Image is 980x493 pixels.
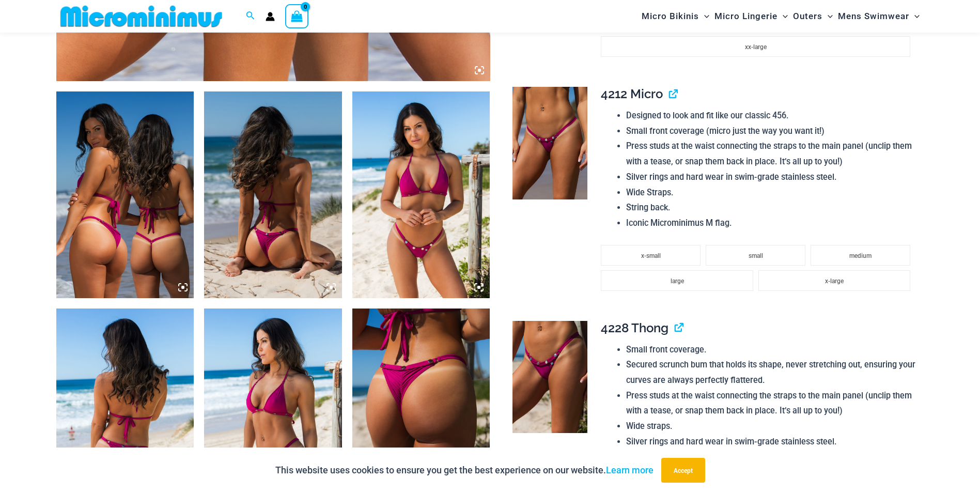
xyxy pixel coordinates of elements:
li: Press studs at the waist connecting the straps to the main panel (unclip them with a tease, or sn... [626,138,915,169]
span: Micro Lingerie [714,3,777,29]
img: Tight Rope Pink 319 4212 Micro [512,87,587,199]
li: Designed to look and fit like our classic 456. [626,108,915,124]
img: MM SHOP LOGO FLAT [56,5,226,28]
span: small [749,252,763,259]
li: medium [811,245,910,266]
a: Learn more [606,465,654,475]
span: 4212 Micro [601,86,663,101]
span: Outers [793,3,822,29]
a: OutersMenu ToggleMenu Toggle [790,3,835,29]
a: Mens SwimwearMenu ToggleMenu Toggle [835,3,922,29]
li: x-large [758,270,910,291]
span: Menu Toggle [909,3,920,29]
a: Account icon link [266,12,275,21]
span: x-small [641,252,661,259]
span: 4228 Thong [601,320,668,335]
li: Small front coverage. [626,342,915,358]
li: Press studs at the waist connecting the straps to the main panel (unclip them with a tease, or sn... [626,388,915,419]
span: Micro Bikinis [642,3,699,29]
li: large [601,270,753,291]
span: Menu Toggle [822,3,833,29]
span: medium [849,252,872,259]
li: small [706,245,805,266]
button: Accept [661,458,705,483]
span: large [671,278,684,285]
img: Tight Rope Pink 319 Top 4228 Thong [352,91,490,298]
li: Secured scrunch bum that holds its shape, never stretching out, ensuring your curves are always p... [626,357,915,388]
li: Iconic Microminimus M flag. [626,215,915,231]
span: Mens Swimwear [838,3,909,29]
a: Micro LingerieMenu ToggleMenu Toggle [712,3,790,29]
li: Silver rings and hard wear in swim-grade stainless steel. [626,170,915,185]
li: String back. [626,200,915,215]
li: Wide Straps. [626,185,915,201]
p: This website uses cookies to ensure you get the best experience on our website. [275,463,654,478]
li: xx-large [601,36,910,57]
img: Tight Rope Pink 319 Top 4228 Thong [204,91,342,298]
img: Collection Pack B (3) [56,91,194,298]
a: View Shopping Cart, empty [285,4,309,28]
li: Silver rings and hard wear in swim-grade stainless steel. [626,434,915,450]
li: Small front coverage (micro just the way you want it!) [626,124,915,139]
nav: Site Navigation [637,2,924,31]
span: Menu Toggle [699,3,709,29]
span: xx-large [745,43,767,51]
a: Micro BikinisMenu ToggleMenu Toggle [639,3,712,29]
a: Search icon link [246,10,255,23]
span: x-large [825,278,844,285]
span: Menu Toggle [777,3,788,29]
li: Wide straps. [626,419,915,434]
img: Tight Rope Pink 4228 Thong [512,321,587,434]
li: x-small [601,245,701,266]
